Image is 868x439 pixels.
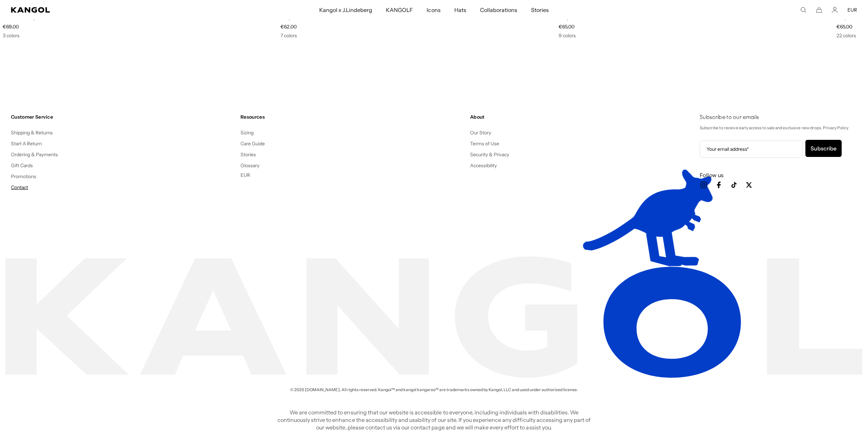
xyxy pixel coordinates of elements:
[816,7,822,13] button: Cart
[470,151,509,158] a: Security & Privacy
[832,7,838,13] a: Account
[700,114,857,121] h4: Subscribe to our emails
[241,114,465,120] h4: Resources
[241,162,259,169] a: Glossary
[700,171,857,179] h3: Follow us
[837,24,852,30] span: €65,00
[700,124,857,132] p: Subscribe to receive early access to sale and exclusive new drops. Privacy Policy
[847,7,857,13] button: EUR
[559,24,574,30] span: €65,00
[800,7,806,13] summary: Search here
[470,114,694,120] h4: About
[241,141,265,147] a: Care Guide
[11,184,28,190] a: Contact
[470,130,491,136] a: Our Story
[559,14,611,21] a: Tropic™ 507 Ventair
[559,32,834,39] div: 9 colors
[241,151,256,158] a: Stories
[281,14,392,21] a: Tropic™ 507 Ventair [GEOGRAPHIC_DATA]
[275,409,593,431] p: We are committed to ensuring that our website is accessible to everyone, including individuals wi...
[3,14,37,21] a: Washed Cap
[281,24,297,30] span: €62,00
[11,130,53,136] a: Shipping & Returns
[11,173,36,179] a: Promotions
[241,172,250,178] button: EUR
[281,32,556,39] div: 7 colors
[470,162,497,169] a: Accessibility
[11,141,42,147] a: Start A Return
[470,141,499,147] a: Terms of Use
[11,162,33,169] a: Gift Cards
[3,32,278,39] div: 3 colors
[805,140,842,157] button: Subscribe
[11,151,58,158] a: Ordering & Payments
[3,24,19,30] span: €69,00
[11,114,235,120] h4: Customer Service
[11,7,212,13] a: Kangol
[241,130,254,136] a: Sizing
